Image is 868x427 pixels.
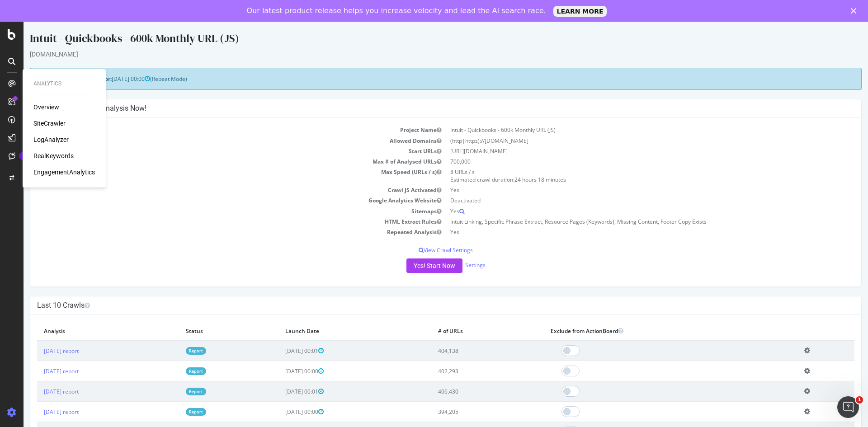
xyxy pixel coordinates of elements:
[491,154,542,162] span: 24 hours 18 minutes
[33,151,74,160] a: RealKeywords
[33,135,69,144] a: LogAnalyzer
[20,346,55,353] a: [DATE] report
[247,6,546,15] div: Our latest product release helps you increase velocity and lead the AI search race.
[14,279,831,288] h4: Last 10 Crawls
[422,103,831,113] td: Intuit - Quickbooks - 600k Monthly URL (JS)
[422,195,831,205] td: Intuit Linking, Specific Phrase Extract, Resource Pages (Keywords), Missing Content, Footer Copy ...
[520,300,774,319] th: Exclude from ActionBoard
[408,360,520,380] td: 406,430
[33,168,95,177] a: EngagementAnalytics
[33,103,59,112] a: Overview
[14,174,422,184] td: Google Analytics Website
[14,114,422,124] td: Allowed Domains
[162,346,183,353] a: Report
[14,145,422,163] td: Max Speed (URLs / s)
[408,400,520,421] td: 408,117
[851,8,860,14] div: Close
[14,82,831,91] h4: Configure your New Analysis Now!
[422,135,831,145] td: 700,000
[162,386,183,394] a: Report
[14,300,156,319] th: Analysis
[19,152,27,160] div: Tooltip anchor
[33,80,95,88] div: Analytics
[856,396,863,404] span: 1
[408,339,520,360] td: 402,293
[442,239,462,247] a: Settings
[14,124,422,135] td: Start URLs
[88,53,127,61] span: [DATE] 00:00
[20,366,55,374] a: [DATE] report
[262,407,300,414] span: [DATE] 00:01
[383,237,439,251] button: Yes! Start Now
[262,366,300,374] span: [DATE] 00:01
[422,174,831,184] td: Deactivated
[422,205,831,216] td: Yes
[14,205,422,216] td: Repeated Analysis
[14,184,422,195] td: Sitemaps
[162,407,183,414] a: Report
[162,325,183,333] a: Report
[6,9,838,28] div: Intuit - Quickbooks - 600k Monthly URL (JS)
[6,28,838,37] div: [DOMAIN_NAME]
[422,184,831,195] td: Yes
[20,407,55,414] a: [DATE] report
[14,225,831,232] p: View Crawl Settings
[255,300,408,319] th: Launch Date
[422,124,831,135] td: [URL][DOMAIN_NAME]
[156,300,255,319] th: Status
[553,6,607,17] a: LEARN MORE
[14,195,422,205] td: HTML Extract Rules
[262,346,300,353] span: [DATE] 00:00
[837,396,859,418] iframe: Intercom live chat
[6,46,838,68] div: (Repeat Mode)
[422,114,831,124] td: (http|https)://[DOMAIN_NAME]
[14,135,422,145] td: Max # of Analysed URLs
[422,163,831,174] td: Yes
[20,386,55,394] a: [DATE] report
[14,163,422,174] td: Crawl JS Activated
[262,386,300,394] span: [DATE] 00:00
[33,119,66,128] a: SiteCrawler
[14,103,422,113] td: Project Name
[262,325,300,333] span: [DATE] 00:01
[408,380,520,400] td: 394,205
[20,325,55,333] a: [DATE] report
[408,319,520,339] td: 404,138
[162,366,183,374] a: Report
[14,53,88,61] strong: Next Launch Scheduled for:
[422,145,831,163] td: 8 URLs / s Estimated crawl duration:
[408,300,520,319] th: # of URLs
